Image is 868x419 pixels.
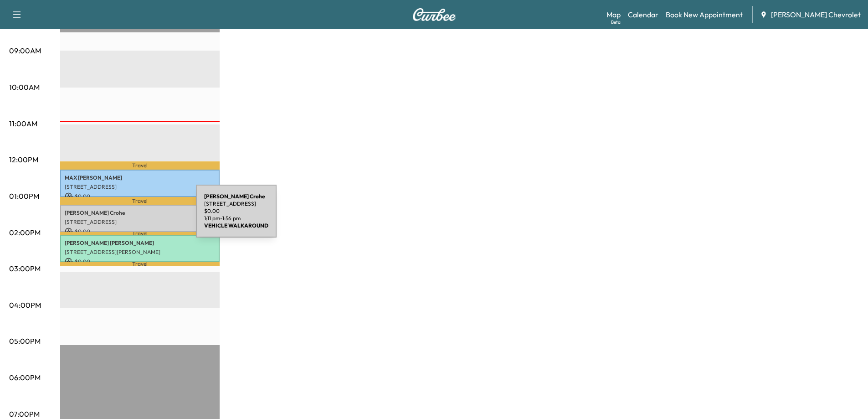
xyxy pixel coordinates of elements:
p: $ 0.00 [65,228,215,236]
p: [STREET_ADDRESS] [65,218,215,226]
p: MAX [PERSON_NAME] [65,174,215,181]
p: $ 0.00 [204,207,268,215]
p: 09:00AM [9,45,41,56]
p: 11:00AM [9,118,37,129]
div: Beta [611,19,621,26]
b: VEHICLE WALKAROUND [204,222,268,229]
p: 04:00PM [9,300,41,310]
p: 03:00PM [9,263,41,274]
img: Curbee Logo [412,8,456,21]
a: Calendar [628,9,658,20]
a: MapBeta [606,9,621,20]
p: $ 0.00 [65,258,215,266]
p: [PERSON_NAME] [PERSON_NAME] [65,239,215,247]
p: [PERSON_NAME] Crohe [65,209,215,217]
p: 10:00AM [9,82,40,93]
p: $ 0.00 [65,192,215,201]
p: Travel [60,197,220,204]
p: 05:00PM [9,336,41,347]
p: [STREET_ADDRESS] [204,200,268,207]
p: 06:00PM [9,372,41,383]
p: 02:00PM [9,227,41,238]
p: Travel [60,262,220,266]
span: [PERSON_NAME] Chevrolet [771,9,861,20]
p: [STREET_ADDRESS] [65,183,215,191]
b: [PERSON_NAME] Crohe [204,193,265,200]
p: Travel [60,232,220,234]
a: Book New Appointment [666,9,743,20]
p: 12:00PM [9,154,38,165]
p: 1:11 pm - 1:56 pm [204,215,268,222]
p: [STREET_ADDRESS][PERSON_NAME] [65,248,215,256]
p: 01:00PM [9,191,39,202]
p: Travel [60,161,220,169]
